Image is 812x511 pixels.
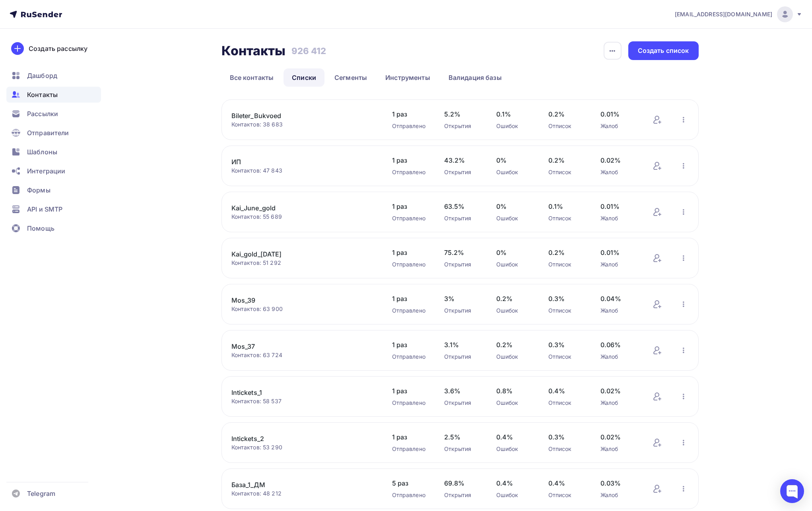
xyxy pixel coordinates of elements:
[496,214,532,222] div: Ошибок
[392,353,428,361] div: Отправлено
[496,432,532,442] span: 0.4%
[548,386,585,396] span: 0.4%
[496,248,532,257] span: 0%
[27,90,58,99] span: Контакты
[548,307,585,315] div: Отписок
[231,480,367,490] a: База_1_ДМ
[444,260,480,268] div: Открытия
[444,445,480,453] div: Открытия
[496,168,532,176] div: Ошибок
[231,213,376,221] div: Контактов: 55 689
[231,111,367,120] a: Bileter_Bukvoed
[444,155,480,165] span: 43.2%
[675,10,772,18] span: [EMAIL_ADDRESS][DOMAIN_NAME]
[496,353,532,361] div: Ошибок
[548,432,585,442] span: 0.3%
[231,443,376,451] div: Контактов: 53 290
[600,168,637,176] div: Жалоб
[392,202,428,211] span: 1 раз
[444,478,480,488] span: 69.8%
[638,46,689,55] div: Создать список
[548,155,585,165] span: 0.2%
[326,68,375,87] a: Сегменты
[231,342,367,351] a: Mos_37
[496,307,532,315] div: Ошибок
[392,340,428,350] span: 1 раз
[548,491,585,499] div: Отписок
[496,202,532,211] span: 0%
[548,202,585,211] span: 0.1%
[444,491,480,499] div: Открытия
[600,202,637,211] span: 0.01%
[444,432,480,442] span: 2.5%
[392,155,428,165] span: 1 раз
[444,340,480,350] span: 3.1%
[600,307,637,315] div: Жалоб
[600,122,637,130] div: Жалоб
[27,223,54,233] span: Помощь
[496,386,532,396] span: 0.8%
[600,432,637,442] span: 0.02%
[600,340,637,350] span: 0.06%
[600,399,637,407] div: Жалоб
[231,397,376,405] div: Контактов: 58 537
[440,68,510,87] a: Валидация базы
[444,307,480,315] div: Открытия
[392,214,428,222] div: Отправлено
[675,6,802,22] a: [EMAIL_ADDRESS][DOMAIN_NAME]
[600,478,637,488] span: 0.03%
[392,109,428,119] span: 1 раз
[231,259,376,267] div: Контактов: 51 292
[444,202,480,211] span: 63.5%
[496,478,532,488] span: 0.4%
[6,87,101,103] a: Контакты
[600,248,637,257] span: 0.01%
[27,489,55,498] span: Telegram
[392,491,428,499] div: Отправлено
[444,109,480,119] span: 5.2%
[231,167,376,175] div: Контактов: 47 843
[548,353,585,361] div: Отписок
[6,68,101,84] a: Дашборд
[548,399,585,407] div: Отписок
[29,44,87,53] div: Создать рассылку
[600,386,637,396] span: 0.02%
[444,122,480,130] div: Открытия
[377,68,439,87] a: Инструменты
[548,248,585,257] span: 0.2%
[6,125,101,141] a: Отправители
[392,432,428,442] span: 1 раз
[496,399,532,407] div: Ошибок
[231,203,367,213] a: Kai_June_gold
[548,260,585,268] div: Отписок
[496,260,532,268] div: Ошибок
[600,155,637,165] span: 0.02%
[231,351,376,359] div: Контактов: 63 724
[600,445,637,453] div: Жалоб
[444,168,480,176] div: Открытия
[548,478,585,488] span: 0.4%
[392,260,428,268] div: Отправлено
[496,155,532,165] span: 0%
[231,434,367,443] a: Intickets_2
[291,45,326,56] h3: 926 412
[392,386,428,396] span: 1 раз
[231,120,376,128] div: Контактов: 38 683
[231,295,367,305] a: Mos_39
[444,353,480,361] div: Открытия
[392,248,428,257] span: 1 раз
[231,249,367,259] a: Kai_gold_[DATE]
[548,122,585,130] div: Отписок
[496,109,532,119] span: 0.1%
[27,166,65,176] span: Интеграции
[6,182,101,198] a: Формы
[27,204,62,214] span: API и SMTP
[548,214,585,222] div: Отписок
[27,109,58,119] span: Рассылки
[231,490,376,497] div: Контактов: 48 212
[600,353,637,361] div: Жалоб
[496,445,532,453] div: Ошибок
[548,168,585,176] div: Отписок
[392,294,428,303] span: 1 раз
[548,294,585,303] span: 0.3%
